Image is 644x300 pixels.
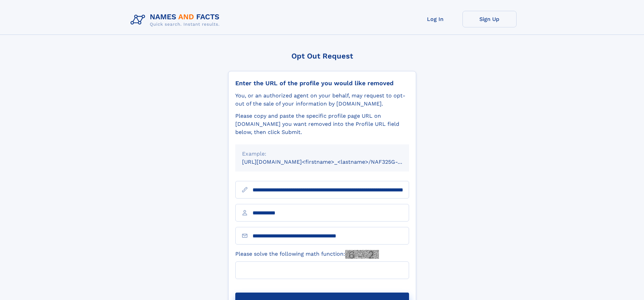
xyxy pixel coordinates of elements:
[235,112,409,136] div: Please copy and paste the specific profile page URL on [DOMAIN_NAME] you want removed into the Pr...
[242,159,422,165] small: [URL][DOMAIN_NAME]<firstname>_<lastname>/NAF325G-xxxxxxxx
[235,79,409,87] div: Enter the URL of the profile you would like removed
[235,250,379,259] label: Please solve the following math function:
[228,52,416,60] div: Opt Out Request
[408,11,462,27] a: Log In
[242,150,402,158] div: Example:
[235,92,409,108] div: You, or an authorized agent on your behalf, may request to opt-out of the sale of your informatio...
[128,11,225,29] img: Logo Names and Facts
[462,11,517,27] a: Sign Up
